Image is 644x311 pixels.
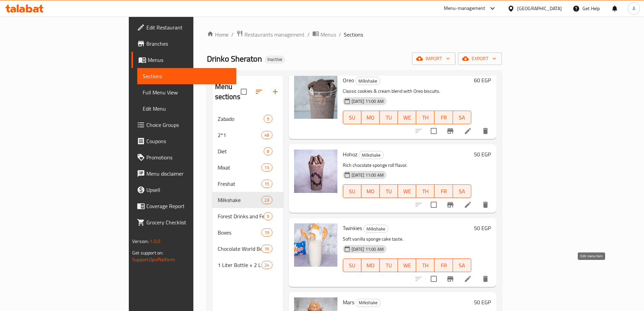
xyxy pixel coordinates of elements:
[218,163,262,172] span: Mixat
[349,172,386,178] span: [DATE] 11:00 AM
[456,261,469,270] span: SA
[143,105,231,113] span: Edit Menu
[380,259,398,272] button: TU
[437,113,450,123] span: FR
[434,259,453,272] button: FR
[218,212,264,220] span: Forest Drinks and Feeds
[343,235,471,243] p: Soft vanilla sponge cake taste.
[364,186,377,196] span: MO
[262,246,272,252] span: 16
[474,150,491,159] h6: 50 EGP
[427,198,441,212] span: Select to update
[401,186,413,196] span: WE
[146,121,231,129] span: Choice Groups
[146,186,231,194] span: Upsell
[442,271,458,287] button: Branch-specific-item
[212,241,283,257] div: Chocolate World Boxes16
[363,225,388,233] div: Milkshake
[261,228,272,237] div: items
[244,30,305,39] span: Restaurants management
[517,5,562,12] div: [GEOGRAPHIC_DATA]
[212,224,283,241] div: Boxes19
[132,19,236,36] a: Edit Restaurant
[437,261,450,270] span: FR
[261,163,272,172] div: items
[132,255,175,264] a: Support.OpsPlatform
[150,237,160,246] span: 1.0.0
[236,30,305,39] a: Restaurants management
[312,30,336,39] a: Menus
[456,113,469,123] span: SA
[294,75,337,119] img: Oreo
[218,147,264,155] span: Diet
[349,98,386,105] span: [DATE] 11:00 AM
[343,87,471,95] p: Classic cookies & cream blend with Oreo biscuits.
[419,186,432,196] span: TH
[212,143,283,159] div: Diet8
[267,84,283,100] button: Add section
[132,214,236,230] a: Grocery Checklist
[477,271,494,287] button: delete
[132,198,236,214] a: Coverage Report
[264,148,272,155] span: 8
[346,113,359,123] span: SU
[343,259,361,272] button: SU
[261,261,272,269] div: items
[265,55,285,64] div: Inactive
[343,75,354,85] span: Oreo
[146,137,231,145] span: Coupons
[477,197,494,213] button: delete
[344,30,363,39] span: Sections
[132,149,236,165] a: Promotions
[398,259,416,272] button: WE
[364,113,377,123] span: MO
[359,151,383,159] span: Milkshake
[416,259,434,272] button: TH
[361,259,380,272] button: MO
[218,245,262,253] span: Chocolate World Boxes
[356,299,381,307] div: Milkshake
[132,52,236,68] a: Menus
[218,115,264,123] span: Zabado
[444,4,485,13] div: Menu-management
[343,111,361,124] button: SU
[419,113,432,123] span: TH
[416,111,434,124] button: TH
[137,68,236,84] a: Sections
[212,192,283,208] div: Milkshake23
[212,176,283,192] div: Freshat15
[294,150,337,193] img: Hohoz
[212,108,283,276] nav: Menu sections
[146,153,231,161] span: Promotions
[261,196,272,204] div: items
[434,184,453,198] button: FR
[456,186,469,196] span: SA
[320,30,336,39] span: Menus
[212,127,283,143] div: 2*148
[137,84,236,101] a: Full Menu View
[343,184,361,198] button: SU
[364,261,377,270] span: MO
[132,237,149,246] span: Version:
[218,196,262,204] span: Milkshake
[380,111,398,124] button: TU
[264,147,272,155] div: items
[437,186,450,196] span: FR
[146,202,231,210] span: Coverage Report
[146,23,231,31] span: Edit Restaurant
[132,182,236,198] a: Upsell
[264,116,272,122] span: 9
[264,212,272,220] div: items
[143,88,231,96] span: Full Menu View
[434,111,453,124] button: FR
[349,246,386,252] span: [DATE] 11:00 AM
[265,57,285,62] span: Inactive
[146,218,231,226] span: Grocery Checklist
[418,54,450,63] span: import
[419,261,432,270] span: TH
[453,111,471,124] button: SA
[356,77,380,85] span: Milkshake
